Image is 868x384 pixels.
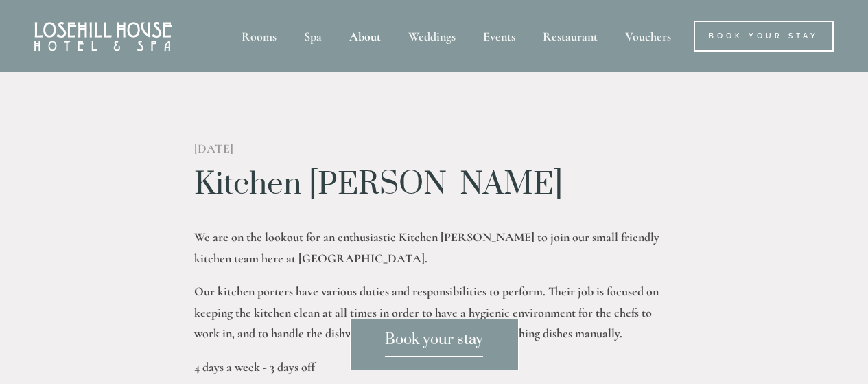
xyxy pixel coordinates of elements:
[385,330,483,357] span: Book your stay
[194,281,675,344] p: Our kitchen porters have various duties and responsibilities to perform. Their job is focused on ...
[694,21,834,52] a: Book Your Stay
[229,21,289,52] div: Rooms
[350,319,519,370] a: Book your stay
[613,21,683,52] a: Vouchers
[292,21,334,52] div: Spa
[194,165,563,204] a: Kitchen [PERSON_NAME]
[194,141,233,156] a: [DATE]
[396,21,468,52] div: Weddings
[530,21,610,52] div: Restaurant
[471,21,528,52] div: Events
[194,227,675,269] p: We are on the lookout for an enthusiastic Kitchen [PERSON_NAME] to join our small friendly kitche...
[34,22,172,51] img: Losehill House
[337,21,393,52] div: About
